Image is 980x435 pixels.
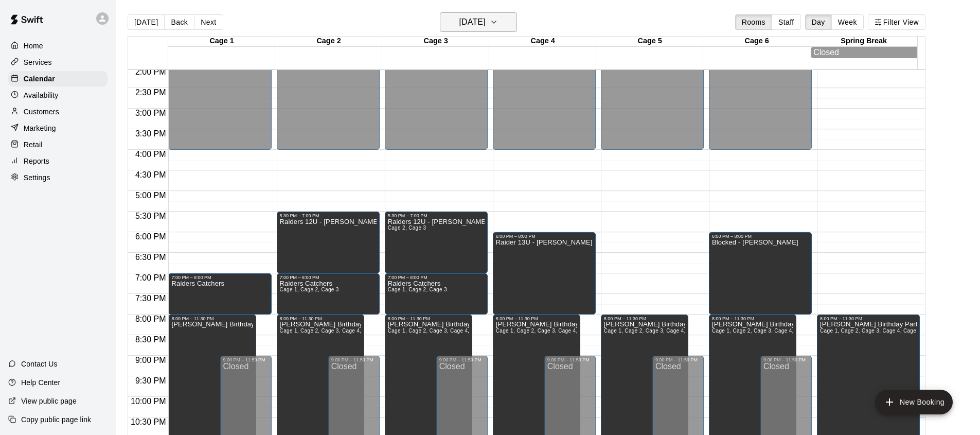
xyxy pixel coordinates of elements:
span: Cage 1, Cage 2, Cage 3, Cage 4, Cage 5, Cage 6, Spring Break [388,328,545,334]
button: [DATE] [128,14,165,30]
p: Help Center [21,377,60,388]
div: Cage 3 [382,37,489,46]
a: Services [8,55,108,70]
span: 2:00 PM [133,67,169,76]
div: 8:00 PM – 11:30 PM [388,316,469,321]
button: Staff [772,14,801,30]
p: Services [24,57,52,67]
div: 5:30 PM – 7:00 PM [280,213,377,218]
span: Cage 1, Cage 2, Cage 3 [280,287,339,292]
div: Cage 1 [168,37,275,46]
span: 5:00 PM [133,191,169,200]
a: Availability [8,88,108,103]
span: 3:30 PM [133,129,169,138]
span: Cage 1, Cage 2, Cage 3, Cage 4, Cage 5, Cage 6, Spring Break [712,328,869,334]
p: Retail [24,140,43,150]
div: 7:00 PM – 8:00 PM: Raiders Catchers [277,273,380,315]
a: Settings [8,170,108,185]
span: 4:00 PM [133,150,169,159]
div: 6:00 PM – 8:00 PM: Raider 13U - Sanders [493,232,596,315]
span: 10:00 PM [128,397,168,406]
span: 6:30 PM [133,253,169,262]
div: 9:00 PM – 11:59 PM [331,357,377,362]
span: 8:30 PM [133,335,169,344]
div: 7:00 PM – 8:00 PM [171,275,268,280]
span: 8:00 PM [133,315,169,323]
a: Home [8,38,108,54]
span: Cage 1, Cage 2, Cage 3, Cage 4, Cage 5, Cage 6, Spring Break [280,328,437,334]
div: 7:00 PM – 8:00 PM: Raiders Catchers [168,273,271,315]
div: Cage 2 [275,37,382,46]
p: View public page [21,396,77,406]
p: Home [24,41,43,51]
span: Cage 1, Cage 2, Cage 3 [388,287,447,292]
div: 8:00 PM – 11:30 PM [712,316,793,321]
div: 6:00 PM – 8:00 PM: Blocked - Rusk [709,232,812,315]
div: Cage 4 [489,37,596,46]
p: Calendar [24,74,55,84]
h6: [DATE] [459,15,486,29]
a: Calendar [8,71,108,86]
div: 7:00 PM – 8:00 PM [280,275,377,280]
span: 7:30 PM [133,294,169,303]
div: 8:00 PM – 11:30 PM [171,316,253,321]
div: 8:00 PM – 11:30 PM [820,316,917,321]
div: Cage 6 [703,37,810,46]
div: 6:00 PM – 8:00 PM [712,234,809,239]
div: Cage 5 [596,37,703,46]
div: 9:00 PM – 11:59 PM [763,357,809,362]
span: 4:30 PM [133,170,169,179]
button: [DATE] [440,12,517,32]
button: Next [194,14,223,30]
span: 2:30 PM [133,88,169,97]
div: 8:00 PM – 11:30 PM [604,316,685,321]
span: 5:30 PM [133,212,169,220]
span: Cage 1, Cage 2, Cage 3, Cage 4, Cage 5, Cage 6, Spring Break [604,328,761,334]
p: Marketing [24,123,56,133]
span: 7:00 PM [133,273,169,282]
a: Retail [8,137,108,152]
div: 9:00 PM – 11:59 PM [547,357,593,362]
div: 9:00 PM – 11:59 PM [223,357,269,362]
span: 6:00 PM [133,232,169,241]
button: add [875,390,953,414]
div: 5:30 PM – 7:00 PM: Raiders 12U - Fregia [277,212,380,273]
div: Closed [813,48,914,57]
button: Rooms [735,14,772,30]
span: Cage 1, Cage 2, Cage 3, Cage 4, Cage 5, Cage 6, Spring Break [496,328,653,334]
p: Reports [24,156,49,166]
div: 7:00 PM – 8:00 PM: Raiders Catchers [385,273,488,315]
a: Marketing [8,120,108,136]
div: Spring Break [810,37,917,46]
button: Filter View [868,14,925,30]
button: Day [805,14,832,30]
div: 5:30 PM – 7:00 PM [388,213,485,218]
div: 6:00 PM – 8:00 PM [496,234,593,239]
span: 10:30 PM [128,417,168,426]
div: 9:00 PM – 11:59 PM [439,357,485,362]
span: Cage 1, Cage 2, Cage 3, Cage 4, Cage 5, Cage 6, Spring Break [820,328,977,334]
div: 8:00 PM – 11:30 PM [280,316,361,321]
span: 3:00 PM [133,109,169,117]
p: Customers [24,107,59,117]
span: 9:30 PM [133,376,169,385]
span: Cage 2, Cage 3 [388,225,426,231]
div: 5:30 PM – 7:00 PM: Raiders 12U - Fregia [385,212,488,273]
div: 9:00 PM – 11:59 PM [655,357,701,362]
button: Week [831,14,864,30]
div: 7:00 PM – 8:00 PM [388,275,485,280]
button: Back [164,14,194,30]
div: 8:00 PM – 11:30 PM [496,316,577,321]
a: Reports [8,153,108,169]
a: Customers [8,104,108,119]
p: Contact Us [21,359,58,369]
